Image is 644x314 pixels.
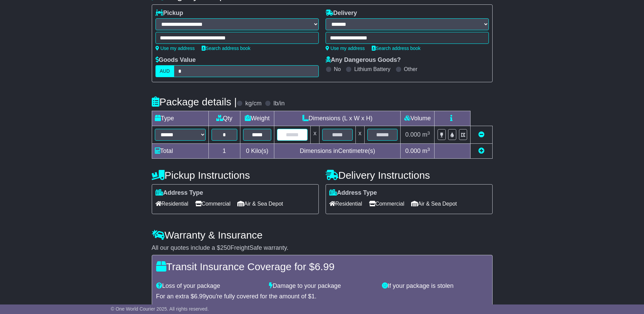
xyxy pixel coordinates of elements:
[326,10,357,17] label: Delivery
[152,144,208,159] td: Total
[326,56,401,64] label: Any Dangerous Goods?
[156,293,488,300] div: For an extra $ you're fully covered for the amount of $ .
[246,147,249,154] span: 0
[273,100,284,107] label: lb/in
[240,144,274,159] td: Kilo(s)
[274,144,401,159] td: Dimensions in Centimetre(s)
[329,189,377,197] label: Address Type
[237,198,283,209] span: Air & Sea Depot
[326,46,365,51] a: Use my address
[372,46,421,51] a: Search address book
[220,244,231,251] span: 250
[369,198,404,209] span: Commercial
[153,282,266,290] div: Loss of your package
[422,147,430,154] span: m
[195,198,231,209] span: Commercial
[334,66,341,72] label: No
[311,293,315,300] span: 1
[379,282,492,290] div: If your package is stolen
[265,282,379,290] div: Damage to your package
[404,66,418,72] label: Other
[422,131,430,138] span: m
[152,244,493,252] div: All our quotes include a $ FreightSafe warranty.
[411,198,457,209] span: Air & Sea Depot
[355,126,364,144] td: x
[155,198,188,209] span: Residential
[354,66,390,72] label: Lithium Battery
[245,100,261,107] label: kg/cm
[155,56,196,64] label: Goods Value
[478,131,484,138] a: Remove this item
[427,130,430,136] sup: 3
[152,229,493,241] h4: Warranty & Insurance
[152,96,237,107] h4: Package details |
[152,111,208,126] td: Type
[326,170,493,181] h4: Delivery Instructions
[405,131,421,138] span: 0.000
[111,306,209,312] span: © One World Courier 2025. All rights reserved.
[274,111,401,126] td: Dimensions (L x W x H)
[202,46,251,51] a: Search address book
[478,147,484,154] a: Add new item
[155,10,183,17] label: Pickup
[405,147,421,154] span: 0.000
[208,111,240,126] td: Qty
[152,170,319,181] h4: Pickup Instructions
[329,198,362,209] span: Residential
[240,111,274,126] td: Weight
[401,111,435,126] td: Volume
[156,261,488,272] h4: Transit Insurance Coverage for $
[194,293,206,300] span: 6.99
[427,147,430,152] sup: 3
[311,126,319,144] td: x
[208,144,240,159] td: 1
[155,65,174,77] label: AUD
[155,189,203,197] label: Address Type
[315,261,334,272] span: 6.99
[155,46,195,51] a: Use my address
